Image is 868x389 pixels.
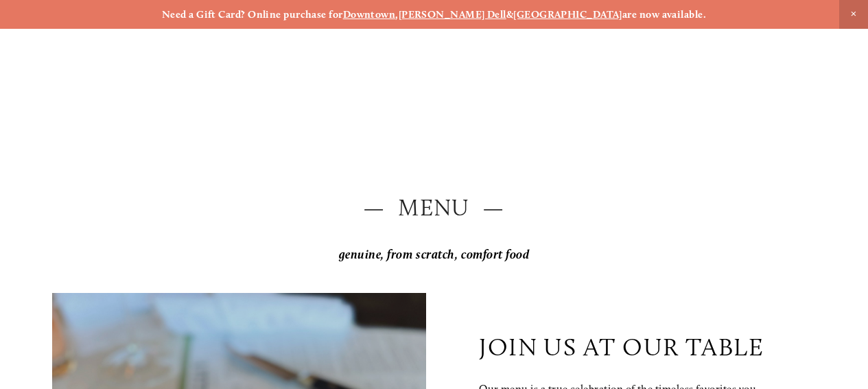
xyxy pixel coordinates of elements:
p: join us at our table [479,332,764,362]
a: [PERSON_NAME] Dell [399,8,506,21]
a: Downtown [343,8,396,21]
strong: , [395,8,398,21]
strong: & [506,8,513,21]
strong: are now available. [622,8,706,21]
a: [GEOGRAPHIC_DATA] [513,8,622,21]
h2: — Menu — [52,191,816,224]
strong: Need a Gift Card? Online purchase for [162,8,343,21]
em: genuine, from scratch, comfort food [339,247,530,262]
